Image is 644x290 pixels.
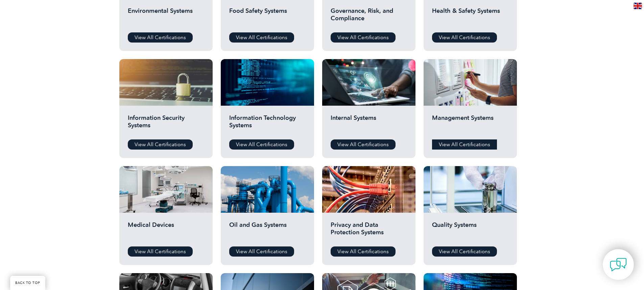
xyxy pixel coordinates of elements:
img: contact-chat.png [610,256,627,273]
a: View All Certifications [128,32,193,43]
a: View All Certifications [229,246,294,257]
h2: Management Systems [432,114,508,134]
h2: Quality Systems [432,221,508,241]
a: View All Certifications [128,139,193,150]
h2: Information Security Systems [128,114,204,134]
a: View All Certifications [229,139,294,150]
img: en [634,3,642,9]
h2: Privacy and Data Protection Systems [331,221,407,241]
a: View All Certifications [432,139,497,150]
h2: Food Safety Systems [229,7,306,27]
a: View All Certifications [331,246,396,257]
h2: Governance, Risk, and Compliance [331,7,407,27]
a: View All Certifications [331,32,396,43]
h2: Information Technology Systems [229,114,306,134]
a: View All Certifications [331,139,396,150]
h2: Environmental Systems [128,7,204,27]
a: View All Certifications [128,246,193,257]
h2: Internal Systems [331,114,407,134]
a: View All Certifications [432,32,497,43]
a: BACK TO TOP [10,276,45,290]
h2: Medical Devices [128,221,204,241]
h2: Oil and Gas Systems [229,221,306,241]
a: View All Certifications [432,246,497,257]
h2: Health & Safety Systems [432,7,508,27]
a: View All Certifications [229,32,294,43]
